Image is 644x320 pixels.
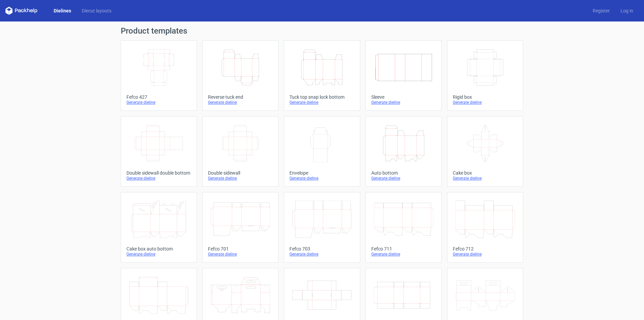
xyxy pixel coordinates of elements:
a: Double sidewallGenerate dieline [202,116,278,187]
a: Rigid boxGenerate dieline [447,40,523,111]
div: Generate dieline [208,252,273,257]
a: Tuck top snap lock bottomGenerate dieline [284,40,360,111]
div: Generate dieline [371,100,436,105]
a: Fefco 701Generate dieline [202,192,278,263]
div: Generate dieline [289,176,354,181]
div: Tuck top snap lock bottom [289,94,354,100]
a: EnvelopeGenerate dieline [284,116,360,187]
div: Generate dieline [371,176,436,181]
h1: Product templates [121,27,523,35]
div: Generate dieline [453,252,518,257]
div: Generate dieline [208,176,273,181]
a: Auto bottomGenerate dieline [366,116,442,187]
div: Fefco 712 [453,246,518,252]
a: Fefco 712Generate dieline [447,192,523,263]
div: Cake box auto bottom [126,246,191,252]
div: Fefco 703 [289,246,354,252]
a: Dielines [48,7,76,14]
a: Register [587,7,615,14]
div: Generate dieline [126,100,191,105]
a: Fefco 427Generate dieline [121,40,197,111]
div: Double sidewall double bottom [126,170,191,176]
div: Fefco 711 [371,246,436,252]
div: Sleeve [371,94,436,100]
div: Rigid box [453,94,518,100]
div: Auto bottom [371,170,436,176]
div: Generate dieline [208,100,273,105]
a: Cake boxGenerate dieline [447,116,523,187]
div: Generate dieline [126,252,191,257]
div: Fefco 427 [126,94,191,100]
a: Double sidewall double bottomGenerate dieline [121,116,197,187]
div: Generate dieline [289,252,354,257]
div: Generate dieline [126,176,191,181]
div: Generate dieline [289,100,354,105]
div: Generate dieline [453,100,518,105]
a: Cake box auto bottomGenerate dieline [121,192,197,263]
a: Log in [615,7,639,14]
a: Fefco 711Generate dieline [366,192,442,263]
div: Generate dieline [453,176,518,181]
div: Envelope [289,170,354,176]
div: Double sidewall [208,170,273,176]
div: Generate dieline [371,252,436,257]
div: Fefco 701 [208,246,273,252]
a: Fefco 703Generate dieline [284,192,360,263]
div: Cake box [453,170,518,176]
div: Reverse tuck end [208,94,273,100]
a: SleeveGenerate dieline [366,40,442,111]
a: Diecut layouts [76,7,117,14]
a: Reverse tuck endGenerate dieline [202,40,278,111]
